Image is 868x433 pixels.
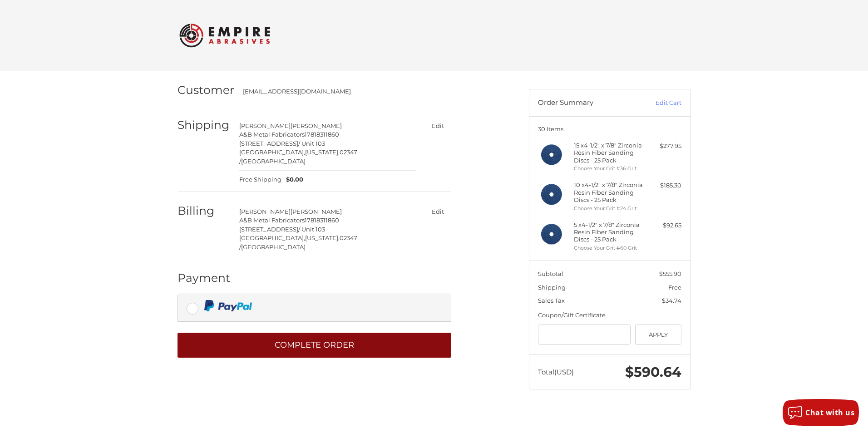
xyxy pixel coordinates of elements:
[574,221,643,243] h4: 5 x 4-1/2" x 7/8" Zirconia Resin Fiber Sanding Discs - 25 Pack
[636,98,681,108] a: Edit Cart
[538,325,631,345] input: Gift Certificate or Coupon Code
[305,148,340,156] span: [US_STATE],
[659,270,681,277] span: $555.90
[662,297,681,304] span: $34.74
[305,216,339,224] span: 17818311860
[241,157,306,165] span: [GEOGRAPHIC_DATA]
[239,140,298,147] span: [STREET_ADDRESS]
[241,243,306,251] span: [GEOGRAPHIC_DATA]
[281,175,303,184] span: $0.00
[668,284,681,291] span: Free
[179,18,270,53] img: Empire Abrasives
[538,284,566,291] span: Shipping
[646,221,681,230] div: $92.65
[538,297,565,304] span: Sales Tax
[178,333,451,358] button: Complete order
[178,83,234,97] h2: Customer
[178,204,231,218] h2: Billing
[805,408,854,418] span: Chat with us
[305,234,340,241] span: [US_STATE],
[635,325,682,345] button: Apply
[625,364,681,380] span: $590.64
[783,399,859,426] button: Chat with us
[298,140,325,147] span: / Unit 103
[574,165,643,172] li: Choose Your Grit #36 Grit
[178,271,231,285] h2: Payment
[239,148,305,156] span: [GEOGRAPHIC_DATA],
[239,148,357,165] span: 02347 /
[646,142,681,151] div: $277.95
[204,300,252,311] img: PayPal icon
[239,234,357,251] span: 02347 /
[574,142,643,164] h4: 15 x 4-1/2" x 7/8" Zirconia Resin Fiber Sanding Discs - 25 Pack
[305,131,339,138] span: 17818311860
[538,270,563,277] span: Subtotal
[243,87,442,96] div: [EMAIL_ADDRESS][DOMAIN_NAME]
[538,311,681,320] div: Coupon/Gift Certificate
[239,226,298,233] span: [STREET_ADDRESS]
[574,205,643,212] li: Choose Your Grit #24 Grit
[538,98,636,108] h3: Order Summary
[291,208,342,215] span: [PERSON_NAME]
[291,122,342,129] span: [PERSON_NAME]
[646,181,681,190] div: $185.30
[425,119,451,133] button: Edit
[239,131,305,138] span: A&B Metal Fabricators
[239,216,305,224] span: A&B Metal Fabricators
[574,244,643,252] li: Choose Your Grit #60 Grit
[239,175,281,184] span: Free Shipping
[239,234,305,241] span: [GEOGRAPHIC_DATA],
[574,181,643,203] h4: 10 x 4-1/2" x 7/8" Zirconia Resin Fiber Sanding Discs - 25 Pack
[239,122,291,129] span: [PERSON_NAME]
[239,208,291,215] span: [PERSON_NAME]
[178,118,231,132] h2: Shipping
[298,226,325,233] span: / Unit 103
[538,125,681,133] h3: 30 Items
[538,368,574,376] span: Total (USD)
[425,205,451,218] button: Edit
